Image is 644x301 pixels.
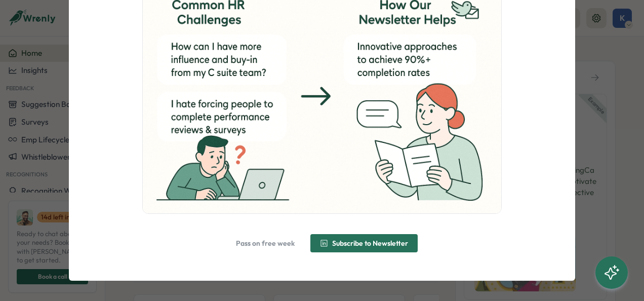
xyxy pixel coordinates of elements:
span: Pass on free week [236,240,295,247]
button: Subscribe to Newsletter [310,234,418,252]
span: Subscribe to Newsletter [332,240,408,247]
button: Pass on free week [226,234,304,252]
